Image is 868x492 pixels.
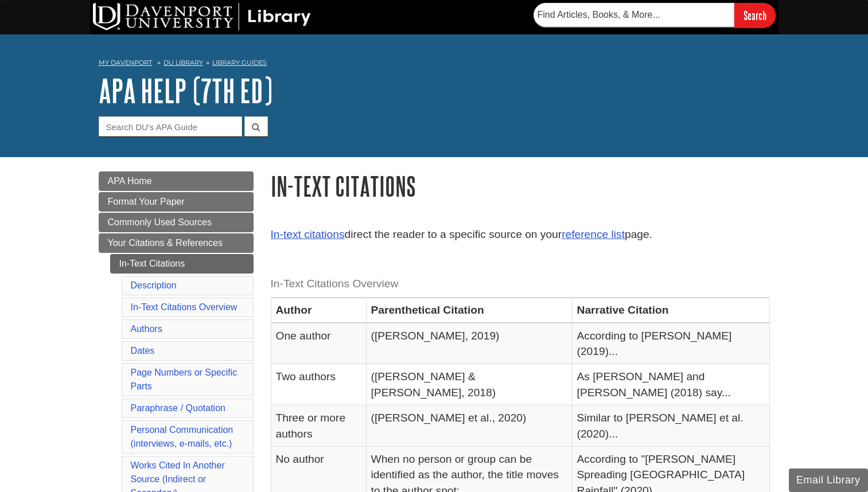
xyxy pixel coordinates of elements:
[99,116,242,136] input: Search DU's APA Guide
[99,192,254,212] a: Format Your Paper
[572,405,769,447] td: Similar to [PERSON_NAME] et al. (2020)...
[99,73,273,108] a: APA Help (7th Ed)
[93,3,311,30] img: DU Library
[99,233,254,253] a: Your Citations & References
[271,227,770,243] p: direct the reader to a specific source on your page.
[131,302,238,312] a: In-Text Citations Overview
[99,58,152,68] a: My Davenport
[572,364,769,405] td: As [PERSON_NAME] and [PERSON_NAME] (2018) say...
[99,55,770,73] nav: breadcrumb
[734,3,776,28] input: Search
[131,280,177,290] a: Description
[534,3,776,28] form: Searches DU Library's articles, books, and more
[108,217,212,227] span: Commonly Used Sources
[131,346,155,356] a: Dates
[271,364,366,405] td: Two authors
[110,254,254,274] a: In-Text Citations
[366,298,572,323] th: Parenthetical Citation
[212,58,267,67] a: Library Guides
[271,271,770,297] caption: In-Text Citations Overview
[366,364,572,405] td: ([PERSON_NAME] & [PERSON_NAME], 2018)
[366,405,572,447] td: ([PERSON_NAME] et al., 2020)
[572,323,769,364] td: According to [PERSON_NAME] (2019)...
[131,324,162,334] a: Authors
[108,238,223,248] span: Your Citations & References
[271,298,366,323] th: Author
[131,403,225,413] a: Paraphrase / Quotation
[271,228,345,240] a: In-text citations
[572,298,769,323] th: Narrative Citation
[271,323,366,364] td: One author
[108,197,185,206] span: Format Your Paper
[271,171,770,201] h1: In-Text Citations
[99,213,254,232] a: Commonly Used Sources
[131,425,233,448] a: Personal Communication(interviews, e-mails, etc.)
[562,228,625,240] a: reference list
[131,368,238,391] a: Page Numbers or Specific Parts
[108,176,152,186] span: APA Home
[164,58,203,67] a: DU Library
[789,468,868,492] button: Email Library
[366,323,572,364] td: ([PERSON_NAME], 2019)
[534,3,734,27] input: Find Articles, Books, & More...
[271,405,366,447] td: Three or more authors
[99,171,254,191] a: APA Home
